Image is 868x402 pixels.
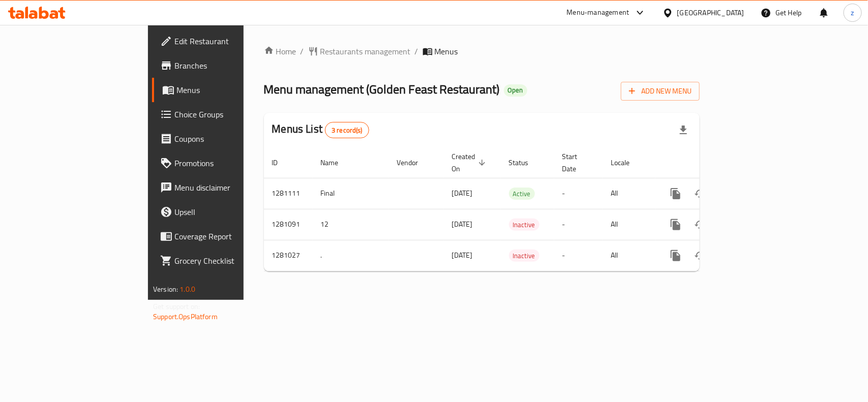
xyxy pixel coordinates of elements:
[174,59,285,72] span: Branches
[435,45,458,57] span: Menus
[509,188,535,200] div: Active
[621,82,700,101] button: Add New Menu
[688,243,712,268] button: Change Status
[325,122,369,138] div: Total records count
[664,212,688,237] button: more
[152,175,293,200] a: Menu disclaimer
[264,78,500,101] span: Menu management ( Golden Feast Restaurant )
[603,178,655,209] td: All
[153,283,178,296] span: Version:
[152,224,293,249] a: Coverage Report
[272,121,369,138] h2: Menus List
[272,157,291,169] span: ID
[504,86,527,95] span: Open
[671,118,696,142] div: Export file
[509,250,540,262] div: Inactive
[152,29,293,53] a: Edit Restaurant
[554,240,603,271] td: -
[174,108,285,120] span: Choice Groups
[152,151,293,175] a: Promotions
[153,300,200,313] span: Get support on:
[320,45,411,57] span: Restaurants management
[174,133,285,145] span: Coupons
[313,209,389,240] td: 12
[603,240,655,271] td: All
[174,206,285,218] span: Upsell
[603,209,655,240] td: All
[176,84,285,96] span: Menus
[152,127,293,151] a: Coupons
[174,230,285,242] span: Coverage Report
[313,178,389,209] td: Final
[688,212,712,237] button: Change Status
[504,84,527,97] div: Open
[509,250,540,262] span: Inactive
[664,243,688,268] button: more
[629,85,692,98] span: Add New Menu
[313,240,389,271] td: .
[174,255,285,267] span: Grocery Checklist
[452,187,473,200] span: [DATE]
[152,200,293,224] a: Upsell
[321,157,352,169] span: Name
[452,150,489,175] span: Created On
[611,157,643,169] span: Locale
[179,283,195,296] span: 1.0.0
[152,53,293,78] a: Branches
[509,219,540,231] div: Inactive
[264,45,700,57] nav: breadcrumb
[851,7,854,18] span: z
[664,181,688,206] button: more
[174,181,285,194] span: Menu disclaimer
[174,157,285,169] span: Promotions
[325,126,369,135] span: 3 record(s)
[452,249,473,262] span: [DATE]
[677,7,744,18] div: [GEOGRAPHIC_DATA]
[688,181,712,206] button: Change Status
[174,35,285,47] span: Edit Restaurant
[152,78,293,102] a: Menus
[509,188,535,200] span: Active
[509,157,542,169] span: Status
[554,209,603,240] td: -
[562,150,591,175] span: Start Date
[655,147,769,178] th: Actions
[153,310,218,323] a: Support.OpsPlatform
[301,45,304,57] li: /
[567,7,630,19] div: Menu-management
[308,45,411,57] a: Restaurants management
[554,178,603,209] td: -
[397,157,432,169] span: Vendor
[152,249,293,273] a: Grocery Checklist
[152,102,293,127] a: Choice Groups
[452,218,473,231] span: [DATE]
[509,219,540,231] span: Inactive
[264,147,769,271] table: enhanced table
[415,45,418,57] li: /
